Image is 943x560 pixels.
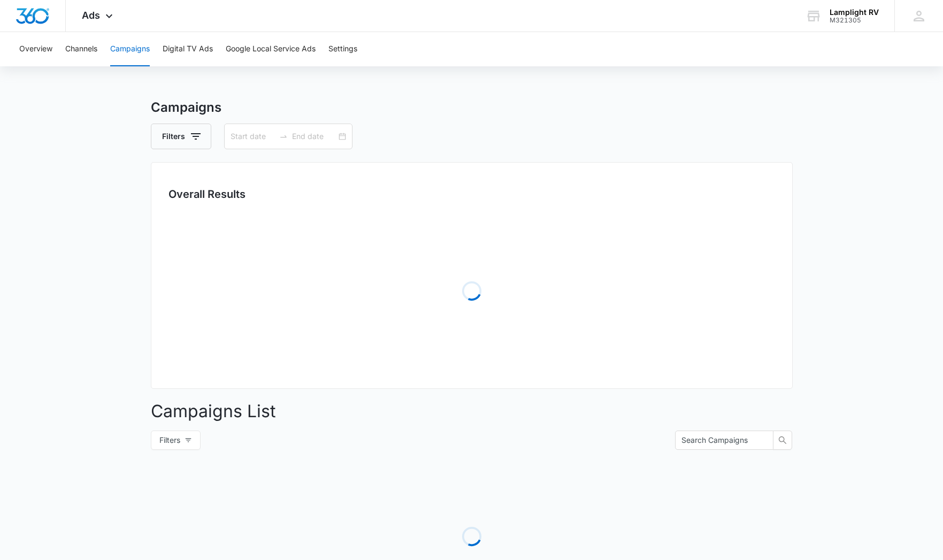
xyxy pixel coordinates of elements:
input: End date [292,131,336,142]
div: account name [830,8,879,17]
button: search [773,431,792,450]
h3: Campaigns [151,98,793,117]
span: swap-right [279,132,288,141]
span: to [279,132,288,141]
button: Google Local Service Ads [226,32,316,66]
input: Search Campaigns [681,434,758,446]
span: Filters [159,434,180,446]
button: Channels [65,32,97,66]
div: account id [830,17,879,24]
button: Digital TV Ads [163,32,213,66]
p: Campaigns List [151,398,793,424]
button: Settings [328,32,357,66]
button: Campaigns [110,32,150,66]
button: Filters [151,124,211,149]
h3: Overall Results [168,186,246,202]
span: search [773,436,792,444]
span: Ads [82,10,100,21]
input: Start date [231,131,275,142]
button: Overview [19,32,52,66]
button: Filters [151,431,201,450]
